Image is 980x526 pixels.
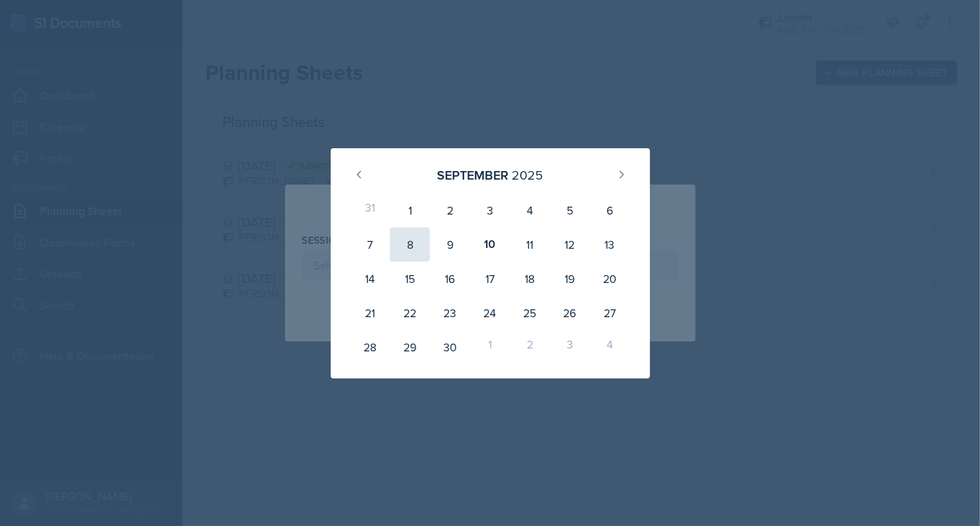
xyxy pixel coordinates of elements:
[430,262,470,296] div: 16
[351,227,391,262] div: 7
[550,296,589,330] div: 26
[550,262,589,296] div: 19
[470,262,510,296] div: 17
[430,227,470,262] div: 9
[589,296,629,330] div: 27
[351,193,391,227] div: 31
[589,227,629,262] div: 13
[589,262,629,296] div: 20
[390,296,430,330] div: 22
[351,262,391,296] div: 14
[550,330,589,364] div: 3
[510,227,550,262] div: 11
[430,296,470,330] div: 23
[512,165,543,185] div: 2025
[390,262,430,296] div: 15
[351,296,391,330] div: 21
[510,296,550,330] div: 25
[390,330,430,364] div: 29
[470,296,510,330] div: 24
[589,193,629,227] div: 6
[390,193,430,227] div: 1
[470,193,510,227] div: 3
[351,330,391,364] div: 28
[390,227,430,262] div: 8
[510,262,550,296] div: 18
[430,330,470,364] div: 30
[470,227,510,262] div: 10
[550,193,589,227] div: 5
[510,330,550,364] div: 2
[589,330,629,364] div: 4
[510,193,550,227] div: 4
[437,165,508,185] div: September
[470,330,510,364] div: 1
[430,193,470,227] div: 2
[550,227,589,262] div: 12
